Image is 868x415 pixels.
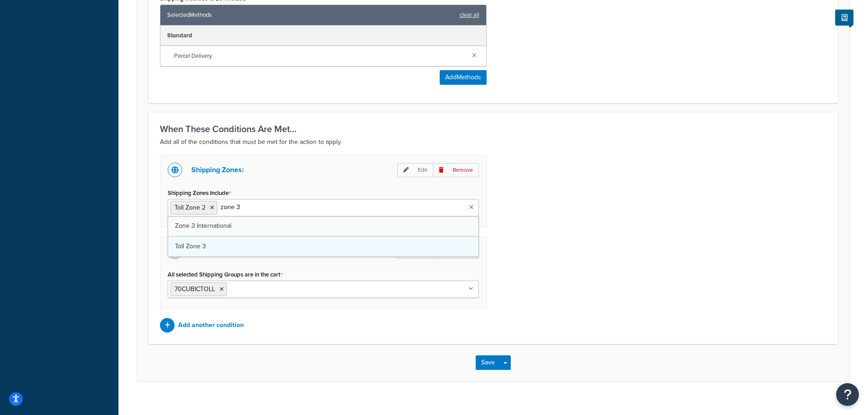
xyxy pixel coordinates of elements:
p: Edit [397,163,433,177]
div: Standard [160,26,486,46]
a: Toll Zone 3 [168,236,478,256]
span: Toll Zone 3 [175,241,206,251]
label: All selected Shipping Groups are in the cart [168,271,282,278]
a: clear all [460,9,479,21]
p: Shipping Zones: [191,164,244,176]
span: 70CUBICTOLL [175,284,215,294]
a: Zone 3 International [168,216,478,236]
p: Add all of the conditions that must be met for the action to apply. [160,137,827,148]
span: Selected Methods [167,9,455,21]
label: Shipping Zones Include [168,190,231,197]
p: Add another condition [178,319,244,332]
button: Show Help Docs [835,10,853,26]
span: Parcel Delivery [174,50,465,62]
button: AddMethods [440,70,487,85]
span: Toll Zone 2 [175,203,205,212]
button: Open Resource Center [836,383,859,406]
p: Remove [433,163,479,177]
span: Zone 3 International [175,221,231,231]
button: Save [476,355,500,370]
h3: When These Conditions Are Met... [160,124,827,134]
